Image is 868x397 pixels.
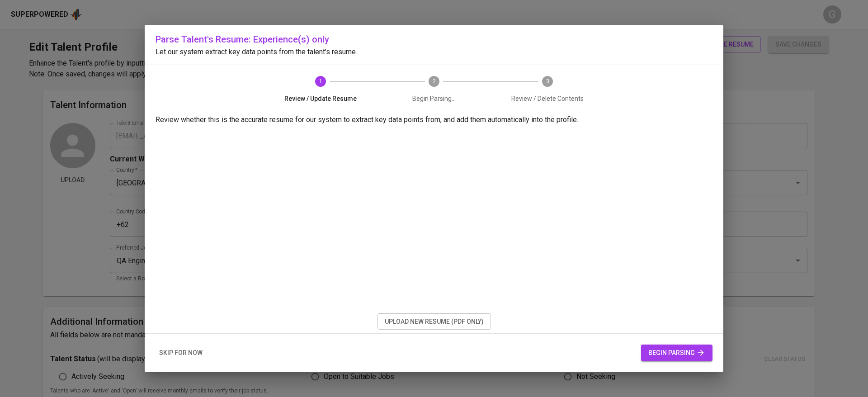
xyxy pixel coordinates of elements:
[385,316,484,327] span: upload new resume (pdf only)
[156,47,712,57] p: Let our system extract key data points from the talent's resume.
[159,347,203,359] span: skip for now
[377,313,491,330] button: upload new resume (pdf only)
[268,94,374,103] span: Review / Update Resume
[648,347,705,359] span: begin parsing
[156,345,206,361] button: skip for now
[494,94,600,103] span: Review / Delete Contents
[319,78,322,85] text: 1
[546,78,549,85] text: 3
[156,32,712,47] h6: Parse Talent's Resume: Experience(s) only
[433,78,436,85] text: 2
[381,94,487,103] span: Begin Parsing...
[641,345,712,361] button: begin parsing
[156,129,712,310] iframe: 4d0f7f59a8798ccbc0b4a1b7434c86da.pdf
[156,114,712,125] p: Review whether this is the accurate resume for our system to extract key data points from, and ad...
